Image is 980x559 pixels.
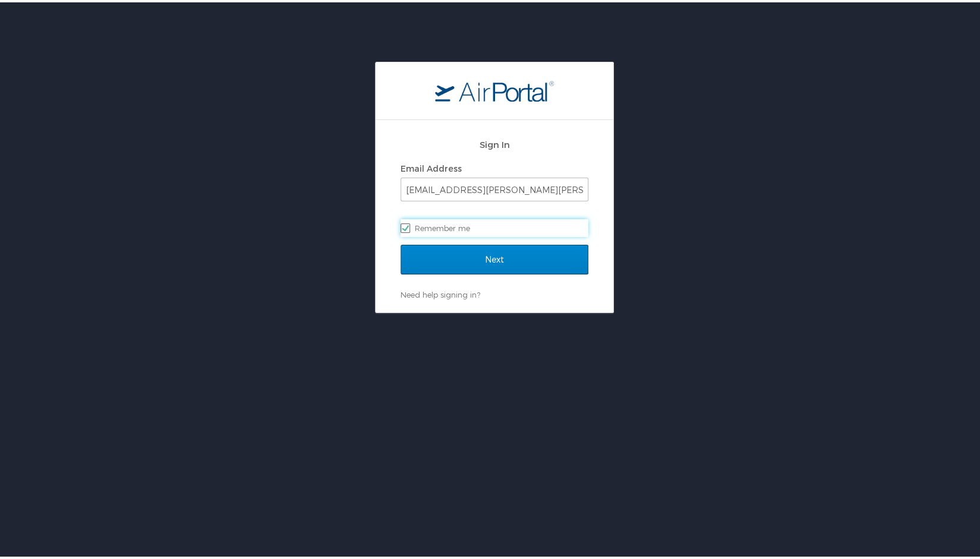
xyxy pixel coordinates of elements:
[401,288,480,297] a: Need help signing in?
[401,161,462,171] label: Email Address
[401,217,588,235] label: Remember me
[435,78,554,99] img: logo
[401,135,588,149] h2: Sign In
[401,242,588,272] input: Next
